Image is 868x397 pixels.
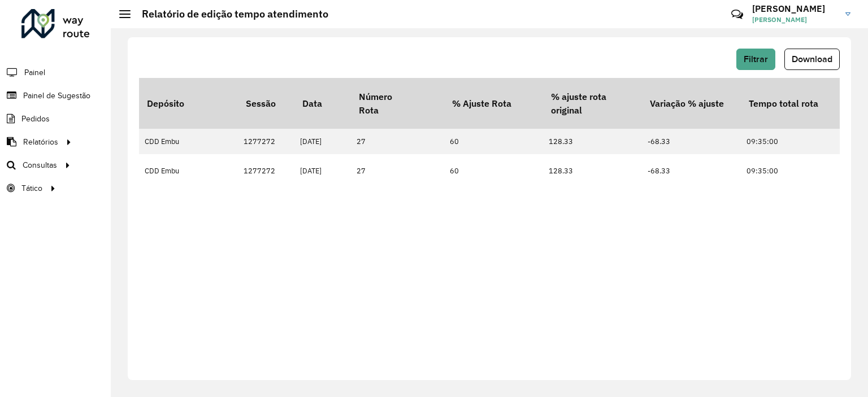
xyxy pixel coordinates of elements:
span: Tático [21,182,42,194]
td: -68.33 [642,154,741,187]
a: Contato Rápido [725,2,749,27]
span: Filtrar [744,54,768,64]
th: Sessão [238,78,294,129]
span: [PERSON_NAME] [752,15,837,25]
td: -68.33 [642,129,741,154]
span: Consultas [23,159,57,171]
td: 1277272 [238,154,294,187]
th: Número Rota [351,78,407,129]
td: CDD Embu [139,129,238,154]
span: Painel [24,67,45,78]
td: 1277272 [238,129,294,154]
td: [DATE] [294,154,351,187]
button: Filtrar [736,49,775,70]
h3: [PERSON_NAME] [752,3,837,14]
th: Tempo total rota [741,78,840,129]
span: Pedidos [21,113,50,125]
button: Download [784,49,840,70]
h2: Relatório de edição tempo atendimento [131,8,328,20]
td: 60 [444,154,543,187]
td: [DATE] [294,129,351,154]
th: % Ajuste Rota [444,78,543,129]
td: 27 [351,129,407,154]
span: Relatórios [23,136,58,148]
th: Variação % ajuste [642,78,741,129]
td: CDD Embu [139,154,238,187]
td: 09:35:00 [741,154,840,187]
td: 128.33 [543,154,642,187]
th: Depósito [139,78,238,129]
span: Painel de Sugestão [23,90,90,102]
th: Data [294,78,351,129]
span: Download [792,54,832,64]
td: 27 [351,154,407,187]
th: % ajuste rota original [543,78,642,129]
td: 09:35:00 [741,129,840,154]
td: 60 [444,129,543,154]
td: 128.33 [543,129,642,154]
